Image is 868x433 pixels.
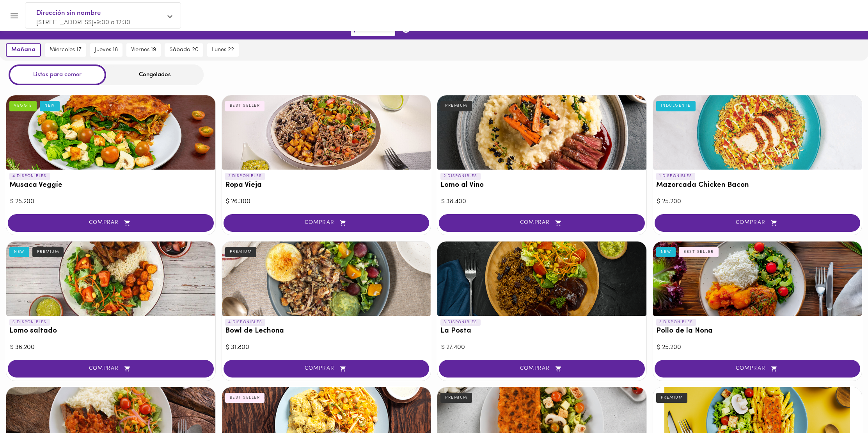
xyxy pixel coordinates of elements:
div: $ 27.400 [441,343,643,352]
button: lunes 22 [207,43,239,57]
h3: Lomo al Vino [440,181,643,190]
button: sábado 20 [165,43,203,57]
span: COMPRAR [18,220,204,226]
button: COMPRAR [8,360,214,378]
div: Mazorcada Chicken Bacon [653,95,862,170]
span: COMPRAR [449,365,635,372]
h3: Ropa Vieja [225,181,428,190]
div: $ 36.200 [10,343,211,352]
div: BEST SELLER [225,101,265,111]
h3: Lomo saltado [9,327,212,335]
button: COMPRAR [439,360,645,378]
p: 1 DISPONIBLES [656,173,696,180]
span: COMPRAR [18,365,204,372]
div: BEST SELLER [679,247,719,257]
p: 4 DISPONIBLES [9,173,50,180]
div: $ 31.800 [226,343,427,352]
span: [STREET_ADDRESS] • 9:00 a 12:30 [36,20,130,26]
button: COMPRAR [8,214,214,232]
iframe: Messagebird Livechat Widget [823,388,860,425]
h3: Pollo de la Nona [656,327,859,335]
div: INDULGENTE [656,101,696,111]
p: 6 DISPONIBLES [9,319,50,326]
span: COMPRAR [233,365,420,372]
div: PREMIUM [440,101,472,111]
span: lunes 22 [212,47,234,54]
button: COMPRAR [655,360,861,378]
div: Lomo saltado [6,242,215,316]
div: NEW [656,247,676,257]
p: 2 DISPONIBLES [225,173,265,180]
span: miércoles 17 [50,47,82,54]
span: jueves 18 [95,47,118,54]
button: mañana [6,43,41,57]
button: COMPRAR [224,360,430,378]
div: Lomo al Vino [437,95,646,170]
span: COMPRAR [233,220,420,226]
h3: Bowl de Lechona [225,327,428,335]
div: PREMIUM [440,393,472,403]
div: NEW [40,101,60,111]
p: 2 DISPONIBLES [440,173,481,180]
div: NEW [9,247,29,257]
button: miércoles 17 [45,43,86,57]
button: COMPRAR [224,214,430,232]
p: 3 DISPONIBLES [656,319,696,326]
div: $ 25.200 [657,343,858,352]
div: PREMIUM [225,247,257,257]
div: PREMIUM [656,393,688,403]
div: La Posta [437,242,646,316]
div: Pollo de la Nona [653,242,862,316]
h3: Musaca Veggie [9,181,212,190]
div: $ 26.300 [226,197,427,206]
p: 4 DISPONIBLES [225,319,266,326]
button: COMPRAR [439,214,645,232]
span: COMPRAR [664,365,851,372]
span: Dirección sin nombre [36,8,162,18]
h3: La Posta [440,327,643,335]
h3: Mazorcada Chicken Bacon [656,181,859,190]
div: $ 25.200 [657,197,858,206]
button: Menu [5,6,24,25]
div: Congelados [106,64,204,85]
div: Bowl de Lechona [222,242,431,316]
div: $ 38.400 [441,197,643,206]
div: $ 25.200 [10,197,211,206]
p: 3 DISPONIBLES [440,319,481,326]
button: viernes 19 [126,43,161,57]
div: BEST SELLER [225,393,265,403]
div: Musaca Veggie [6,95,215,170]
span: viernes 19 [131,47,156,54]
span: COMPRAR [449,220,635,226]
div: Listos para comer [9,64,106,85]
span: COMPRAR [664,220,851,226]
div: VEGGIE [9,101,37,111]
span: sábado 20 [169,47,199,54]
span: mañana [11,47,36,54]
button: COMPRAR [655,214,861,232]
div: Ropa Vieja [222,95,431,170]
div: PREMIUM [32,247,64,257]
button: jueves 18 [90,43,122,57]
